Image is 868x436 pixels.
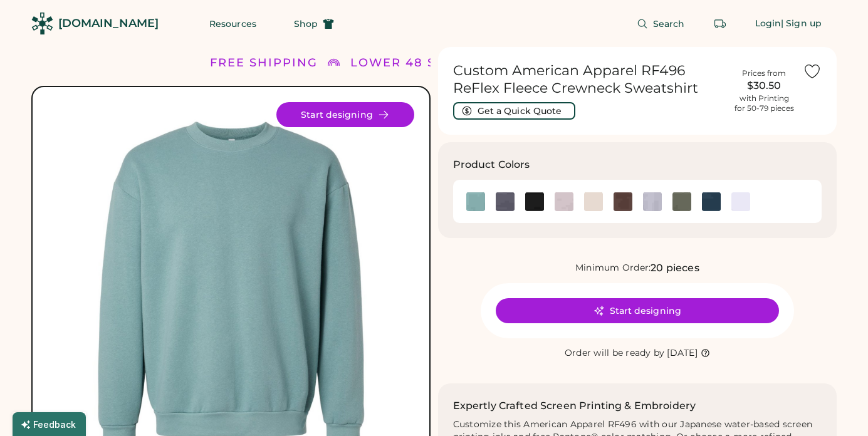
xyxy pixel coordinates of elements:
[584,192,603,211] div: Bone
[702,192,721,211] img: Sea Blue Swatch Image
[194,11,271,36] button: Resources
[31,13,53,34] img: Rendered Logo - Screens
[466,192,485,211] img: Arctic Swatch Image
[575,262,651,274] div: Minimum Order:
[496,192,515,211] img: Asphalt Swatch Image
[614,192,632,211] img: Brown Swatch Image
[653,19,685,28] span: Search
[742,68,786,78] div: Prices from
[584,192,603,211] img: Bone Swatch Image
[525,192,544,211] img: Black Swatch Image
[731,192,750,211] div: White
[667,347,698,360] div: [DATE]
[672,192,691,211] img: Lieutenant Swatch Image
[276,102,414,127] button: Start designing
[565,347,665,360] div: Order will be ready by
[555,192,573,211] div: Blush
[735,93,794,113] div: with Printing for 50-79 pieces
[702,192,721,211] div: Sea Blue
[496,192,515,211] div: Asphalt
[708,11,733,36] button: Retrieve an order
[614,192,632,211] div: Brown
[210,54,318,71] div: FREE SHIPPING
[453,157,530,172] h3: Product Colors
[453,62,726,97] h1: Custom American Apparel RF496 ReFlex Fleece Crewneck Sweatshirt
[525,192,544,211] div: Black
[466,192,485,211] div: Arctic
[622,11,700,36] button: Search
[643,192,662,211] div: Heather Grey
[733,78,795,93] div: $30.50
[555,192,573,211] img: Blush Swatch Image
[279,11,349,36] button: Shop
[453,398,696,413] h2: Expertly Crafted Screen Printing & Embroidery
[731,192,750,211] img: White Swatch Image
[350,54,477,71] div: LOWER 48 STATES
[294,19,318,28] span: Shop
[755,18,782,30] div: Login
[58,16,159,31] div: [DOMAIN_NAME]
[672,192,691,211] div: Lieutenant
[643,192,662,211] img: Heather Grey Swatch Image
[781,18,822,30] div: | Sign up
[496,298,779,323] button: Start designing
[453,102,575,120] button: Get a Quick Quote
[808,380,862,433] iframe: Front Chat
[651,261,699,276] div: 20 pieces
